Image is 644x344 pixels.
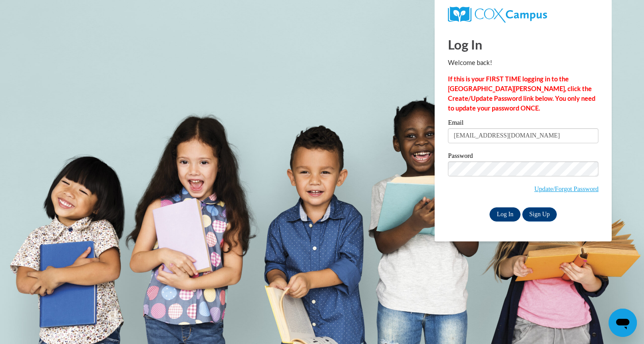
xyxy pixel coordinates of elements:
[522,207,557,222] a: Sign Up
[448,7,598,23] a: COX Campus
[534,185,598,192] a: Update/Forgot Password
[448,35,598,54] h1: Log In
[448,119,598,128] label: Email
[609,309,637,337] iframe: Button to launch messaging window
[448,153,598,161] label: Password
[448,7,547,23] img: COX Campus
[448,75,595,112] strong: If this is your FIRST TIME logging in to the [GEOGRAPHIC_DATA][PERSON_NAME], click the Create/Upd...
[448,58,598,68] p: Welcome back!
[490,207,521,222] input: Log In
